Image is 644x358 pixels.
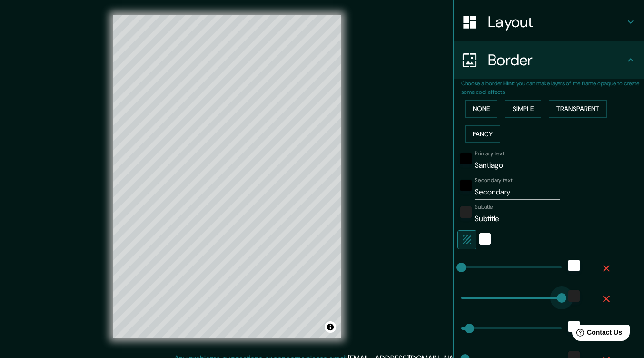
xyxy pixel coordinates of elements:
label: Primary text [475,150,504,158]
button: white [568,260,580,271]
h4: Layout [488,12,625,31]
button: Toggle attribution [325,321,336,333]
button: None [465,100,497,118]
button: white [479,233,491,245]
button: color-222222 [460,206,472,218]
label: Secondary text [475,176,513,184]
button: black [460,153,472,164]
button: Transparent [549,100,607,118]
h4: Border [488,51,625,70]
button: color-222222 [568,290,580,302]
button: Fancy [465,125,500,143]
label: Subtitle [475,203,493,211]
iframe: Help widget launcher [559,321,634,348]
button: Simple [505,100,541,118]
div: Layout [454,3,644,41]
b: Hint [503,80,514,87]
button: black [460,180,472,191]
p: Choose a border. : you can make layers of the frame opaque to create some cool effects. [461,79,644,96]
div: Border [454,41,644,79]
